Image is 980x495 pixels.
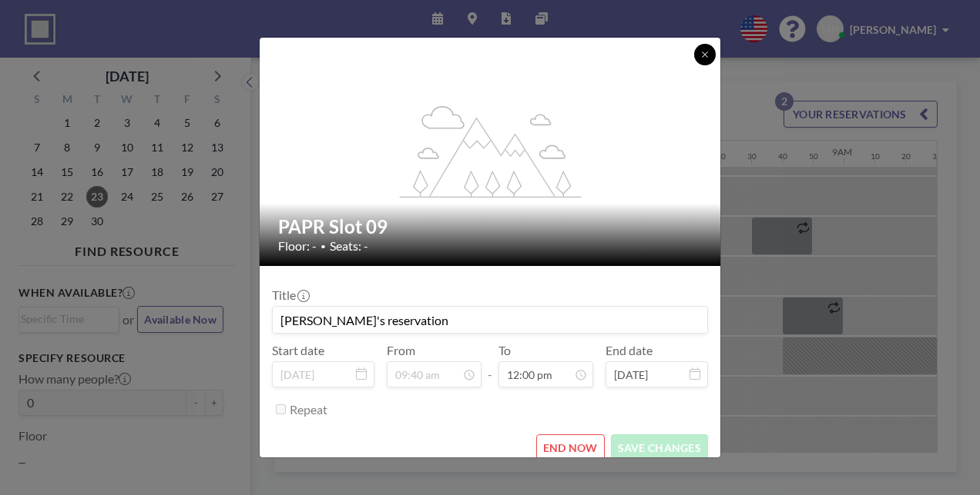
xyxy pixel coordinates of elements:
[321,241,326,252] span: •
[278,238,317,254] span: Floor: -
[536,434,605,461] button: END NOW
[272,287,308,303] label: Title
[611,434,708,461] button: SAVE CHANGES
[278,215,703,238] h2: PAPR Slot 09
[498,343,511,358] label: To
[387,343,415,358] label: From
[606,343,653,358] label: End date
[488,348,492,382] span: -
[290,402,327,417] label: Repeat
[272,343,324,358] label: Start date
[273,307,707,333] input: (No title)
[330,238,368,254] span: Seats: -
[400,105,582,197] g: flex-grow: 1.2;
